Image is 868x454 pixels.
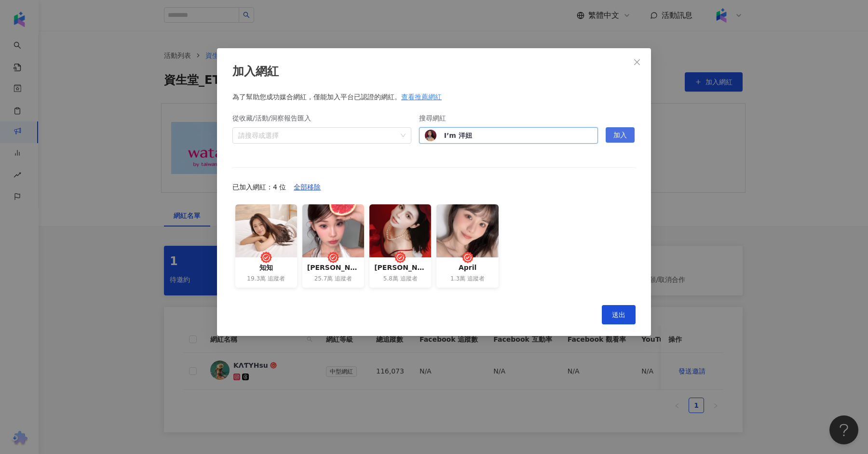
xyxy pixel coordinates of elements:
span: I’m 洋妞 [425,128,592,143]
button: 送出 [602,305,636,324]
button: Close [627,53,647,72]
span: 追蹤者 [335,275,352,283]
div: [PERSON_NAME] [307,262,359,273]
span: close [633,58,641,66]
div: 查看推薦網紅 [401,92,442,102]
div: 知知 [240,262,292,273]
img: KOL Avatar [425,130,436,141]
span: 19.3萬 [247,275,266,283]
span: 25.7萬 [314,275,333,283]
button: 全部移除 [286,179,328,195]
span: 加入 [613,128,627,143]
div: April [441,262,493,273]
div: [PERSON_NAME] [374,262,426,273]
span: 5.8萬 [383,275,398,283]
input: 搜尋網紅 [425,128,592,143]
div: 為了幫助您成功媒合網紅，僅能加入平台已認證的網紅。 [232,92,636,102]
div: 已加入網紅：4 位 [232,179,636,195]
span: 全部移除 [294,180,321,195]
button: 加入 [606,127,635,143]
span: 追蹤者 [400,275,418,283]
div: 加入網紅 [232,64,636,80]
span: 追蹤者 [467,275,485,283]
label: 搜尋網紅 [419,113,453,123]
label: 從收藏/活動/洞察報告匯入 [232,113,318,123]
span: 追蹤者 [268,275,285,283]
span: 送出 [612,311,625,319]
span: 1.3萬 [450,275,465,283]
div: I’m 洋妞 [444,131,472,140]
